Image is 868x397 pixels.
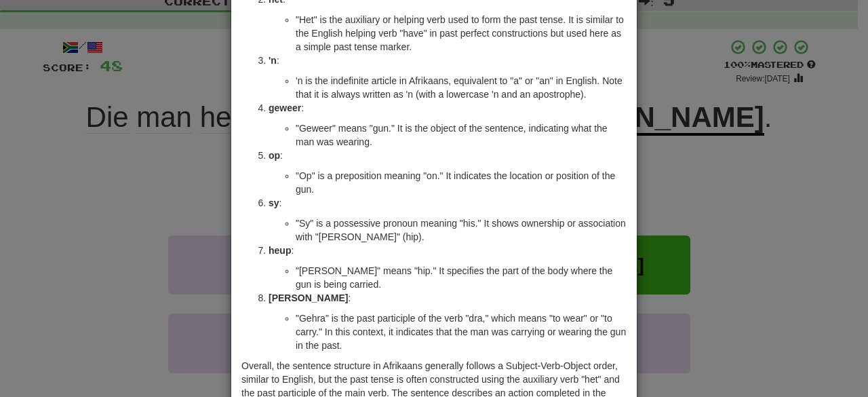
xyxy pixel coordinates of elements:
p: : [269,196,627,210]
strong: op [269,150,280,161]
li: "Gehra" is the past participle of the verb "dra," which means "to wear" or "to carry." In this co... [296,311,627,352]
li: 'n is the indefinite article in Afrikaans, equivalent to "a" or "an" in English. Note that it is ... [296,74,627,101]
strong: 'n [269,55,277,66]
li: "Het" is the auxiliary or helping verb used to form the past tense. It is similar to the English ... [296,13,627,54]
li: "Op" is a preposition meaning "on." It indicates the location or position of the gun. [296,169,627,196]
strong: geweer [269,102,301,113]
strong: heup [269,245,291,256]
li: "Sy" is a possessive pronoun meaning "his." It shows ownership or association with "[PERSON_NAME]... [296,216,627,244]
p: : [269,291,627,305]
p: : [269,54,627,67]
strong: [PERSON_NAME] [269,292,348,303]
li: "Geweer" means "gun." It is the object of the sentence, indicating what the man was wearing. [296,121,627,149]
p: : [269,101,627,115]
li: "[PERSON_NAME]" means "hip." It specifies the part of the body where the gun is being carried. [296,264,627,291]
p: : [269,149,627,162]
p: : [269,244,627,257]
strong: sy [269,197,279,208]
